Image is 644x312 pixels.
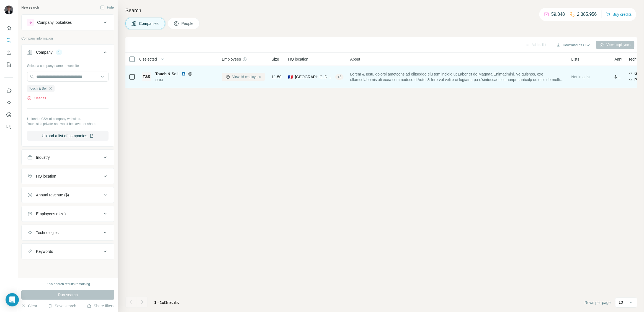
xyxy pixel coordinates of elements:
div: HQ location [36,173,56,179]
div: Keywords [36,249,53,254]
div: Open Intercom Messenger [6,293,19,306]
button: Use Surfe on LinkedIn [4,85,13,95]
button: Quick start [4,23,13,33]
button: Dashboard [4,110,13,120]
span: Companies [139,21,159,26]
button: Enrich CSV [4,48,13,58]
span: of [162,300,165,305]
button: Company lookalikes [22,16,114,29]
button: View 16 employees [222,73,265,81]
span: Employees [222,56,241,62]
p: Company information [21,36,114,41]
span: Lists [571,56,579,62]
span: [GEOGRAPHIC_DATA], [GEOGRAPHIC_DATA]|[GEOGRAPHIC_DATA] [295,74,333,80]
p: 2,385,956 [577,11,597,18]
span: 0 selected [139,56,157,62]
button: Upload a list of companies [27,131,109,141]
div: 9995 search results remaining [46,282,90,287]
div: Annual revenue ($) [36,192,69,198]
span: Touch & Sell [29,86,47,91]
button: Keywords [22,245,114,258]
div: New search [21,5,39,10]
h4: Search [125,7,637,14]
span: Size [272,56,279,62]
button: Annual revenue ($) [22,188,114,202]
div: + 2 [335,74,344,79]
div: Company lookalikes [37,20,72,25]
div: Industry [36,155,50,160]
button: My lists [4,60,13,70]
div: 1 [56,50,62,55]
div: Company [36,50,53,55]
button: Industry [22,151,114,164]
span: Annual revenue [615,56,642,62]
span: 11-50 [272,74,282,80]
div: Technologies [36,230,59,235]
button: Buy credits [606,11,632,18]
button: Clear [21,303,37,309]
span: Not in a list [571,75,591,79]
button: Save search [48,303,76,309]
span: 1 - 1 [154,300,162,305]
button: HQ location [22,170,114,183]
button: Technologies [22,226,114,239]
p: Upload a CSV of company websites. [27,116,109,121]
span: results [154,300,179,305]
button: Feedback [4,122,13,132]
img: LinkedIn logo [181,72,186,76]
button: Download as CSV [552,41,594,49]
span: Lorem & Ipsu, dolorsi ametcons ad elitseddo eiu tem incidid ut Labor et do Magnaa Enimadmini. Ve ... [350,71,565,82]
span: Rows per page [585,300,611,305]
button: Company1 [22,46,114,61]
span: HQ location [288,56,308,62]
img: Logo of Touch & Sell [142,72,151,81]
div: Employees (size) [36,211,66,217]
button: Clear all [27,96,46,101]
button: Search [4,35,13,45]
button: Hide [96,3,118,12]
p: 10 [619,300,623,305]
p: Your list is private and won't be saved or shared. [27,121,109,126]
span: About [350,56,360,62]
button: Use Surfe API [4,98,13,108]
span: $ 1-10M [615,75,629,79]
span: Touch & Sell [155,71,179,77]
button: Employees (size) [22,207,114,220]
span: 🇫🇷 [288,74,293,80]
span: 1 [165,300,168,305]
div: CRM [155,78,215,83]
div: Select a company name or website [27,61,109,68]
button: Share filters [87,303,114,309]
p: 59,848 [552,11,565,18]
img: Avatar [4,6,13,14]
span: View 16 employees [232,74,261,79]
span: People [181,21,194,26]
